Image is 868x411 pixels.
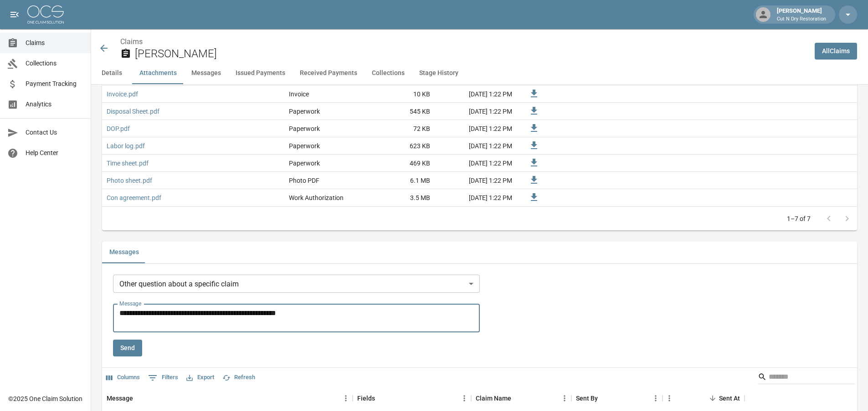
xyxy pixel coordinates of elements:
[107,90,138,99] a: Invoice.pdf
[27,5,64,24] img: ocs-logo-white-transparent.png
[706,392,719,405] button: Sort
[815,43,857,60] a: AllClaims
[107,141,145,150] a: Labor log.pdf
[366,172,435,189] div: 6.1 MB
[412,62,466,84] button: Stage History
[120,36,807,47] nav: breadcrumb
[435,103,517,120] div: [DATE] 1:22 PM
[558,391,571,405] button: Menu
[120,37,143,46] a: Claims
[787,214,811,223] p: 1–7 of 7
[102,241,857,263] div: related-list tabs
[26,148,83,158] span: Help Center
[107,193,161,202] a: Con agreement.pdf
[289,124,320,133] div: Paperwork
[353,386,471,411] div: Fields
[107,176,152,185] a: Photo sheet.pdf
[107,386,133,411] div: Message
[184,62,228,84] button: Messages
[289,90,309,99] div: Invoice
[220,371,257,385] button: Refresh
[289,176,319,185] div: Photo PDF
[107,124,130,133] a: DOP.pdf
[435,189,517,206] div: [DATE] 1:22 PM
[366,137,435,155] div: 623 KB
[293,62,365,84] button: Received Payments
[571,386,663,411] div: Sent By
[146,371,180,385] button: Show filters
[104,371,142,385] button: Select columns
[289,107,320,116] div: Paperwork
[375,392,388,405] button: Sort
[435,172,517,189] div: [DATE] 1:22 PM
[457,391,471,405] button: Menu
[719,386,740,411] div: Sent At
[366,85,435,103] div: 10 KB
[113,340,142,356] button: Send
[91,62,132,84] button: Details
[289,193,344,202] div: Work Authorization
[132,62,184,84] button: Attachments
[107,159,149,168] a: Time sheet.pdf
[228,62,293,84] button: Issued Payments
[26,100,83,109] span: Analytics
[8,394,82,403] div: © 2025 One Claim Solution
[773,6,830,23] div: [PERSON_NAME]
[476,386,511,411] div: Claim Name
[758,370,855,386] div: Search
[135,47,807,60] h2: [PERSON_NAME]
[471,386,571,411] div: Claim Name
[133,392,146,405] button: Sort
[366,189,435,206] div: 3.5 MB
[289,159,320,168] div: Paperwork
[357,386,375,411] div: Fields
[576,386,598,411] div: Sent By
[26,79,83,89] span: Payment Tracking
[91,62,868,84] div: anchor tabs
[339,391,353,405] button: Menu
[435,85,517,103] div: [DATE] 1:22 PM
[26,59,83,68] span: Collections
[119,300,141,307] label: Message
[435,155,517,172] div: [DATE] 1:22 PM
[598,392,611,405] button: Sort
[365,62,412,84] button: Collections
[26,38,83,48] span: Claims
[102,241,146,263] button: Messages
[102,386,353,411] div: Message
[366,155,435,172] div: 469 KB
[435,120,517,137] div: [DATE] 1:22 PM
[5,5,24,24] button: open drawer
[366,103,435,120] div: 545 KB
[113,275,480,293] div: Other question about a specific claim
[184,371,216,385] button: Export
[663,391,676,405] button: Menu
[777,15,826,23] p: Cut N Dry Restoration
[663,386,745,411] div: Sent At
[649,391,663,405] button: Menu
[366,120,435,137] div: 72 KB
[107,107,159,116] a: Disposal Sheet.pdf
[435,137,517,155] div: [DATE] 1:22 PM
[511,392,524,405] button: Sort
[289,141,320,150] div: Paperwork
[26,128,83,137] span: Contact Us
